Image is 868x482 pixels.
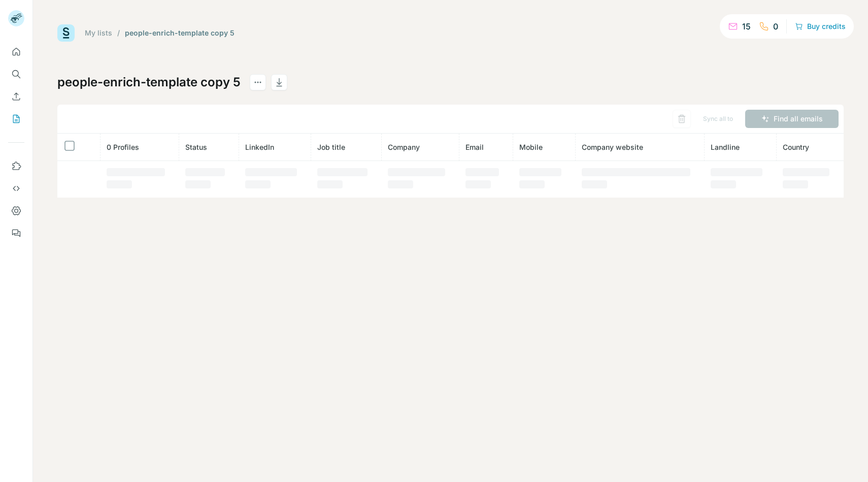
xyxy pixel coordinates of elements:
div: people-enrich-template copy 5 [125,28,235,38]
button: Use Surfe API [8,179,24,198]
span: Landline [711,143,740,151]
button: actions [250,74,266,90]
span: Job title [317,143,345,151]
button: Search [8,65,24,83]
span: 0 Profiles [107,143,139,151]
li: / [117,28,120,38]
button: My lists [8,110,24,128]
button: Use Surfe on LinkedIn [8,157,24,175]
span: Mobile [519,143,543,151]
span: Email [465,143,484,151]
img: Surfe Logo [57,24,75,42]
p: 0 [773,20,778,33]
a: My lists [85,28,112,37]
button: Buy credits [795,19,846,34]
span: Company website [582,143,643,151]
span: Company [388,143,420,151]
p: 15 [742,20,751,33]
button: Dashboard [8,202,24,220]
h1: people-enrich-template copy 5 [57,74,241,90]
span: Country [783,143,809,151]
button: Enrich CSV [8,87,24,106]
button: Quick start [8,43,24,61]
button: Feedback [8,224,24,242]
span: Status [185,143,207,151]
span: LinkedIn [245,143,274,151]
